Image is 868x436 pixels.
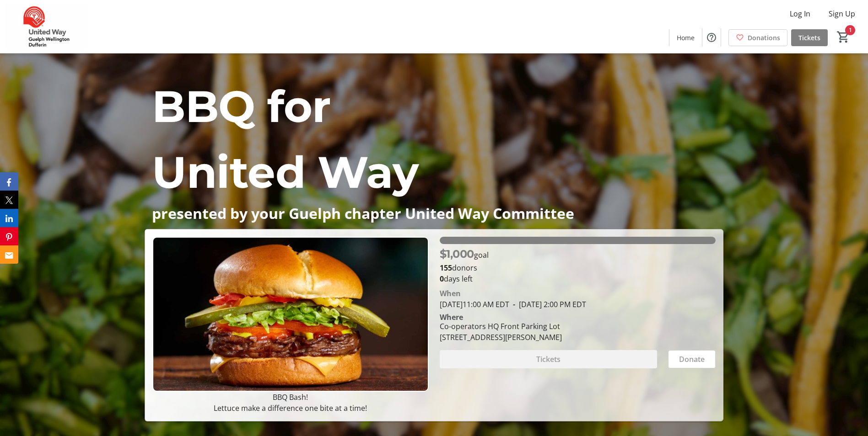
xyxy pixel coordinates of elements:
div: [STREET_ADDRESS][PERSON_NAME] [440,332,562,343]
button: Sign Up [821,6,863,21]
span: $1,000 [440,247,474,261]
button: Help [702,28,721,47]
img: Campaign CTA Media Photo [152,237,428,392]
span: Home [677,33,695,43]
span: - [509,299,519,309]
img: United Way Guelph Wellington Dufferin's Logo [5,4,87,49]
span: Tickets [798,33,820,43]
b: 155 [440,263,452,273]
span: Donations [748,33,780,43]
p: days left [440,273,716,284]
span: Log In [790,8,810,19]
p: Lettuce make a difference one bite at a time! [152,403,428,414]
div: When [440,288,461,299]
span: Sign Up [829,8,855,19]
div: Where [440,314,463,321]
button: Cart [835,29,852,45]
div: 100% of fundraising goal reached [440,237,716,244]
p: donors [440,262,716,273]
span: [DATE] 11:00 AM EDT [440,299,509,309]
a: Home [669,29,702,46]
p: goal [440,246,489,262]
p: BBQ Bash! [152,392,428,403]
p: presented by your Guelph chapter United Way Committee [152,205,716,221]
span: [DATE] 2:00 PM EDT [509,299,586,309]
div: Co-operators HQ Front Parking Lot [440,321,562,332]
button: Log In [782,6,818,21]
span: BBQ for [152,80,331,133]
a: Tickets [791,29,828,46]
span: United Way [152,145,418,199]
a: Donations [728,29,787,46]
span: 0 [440,274,444,284]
